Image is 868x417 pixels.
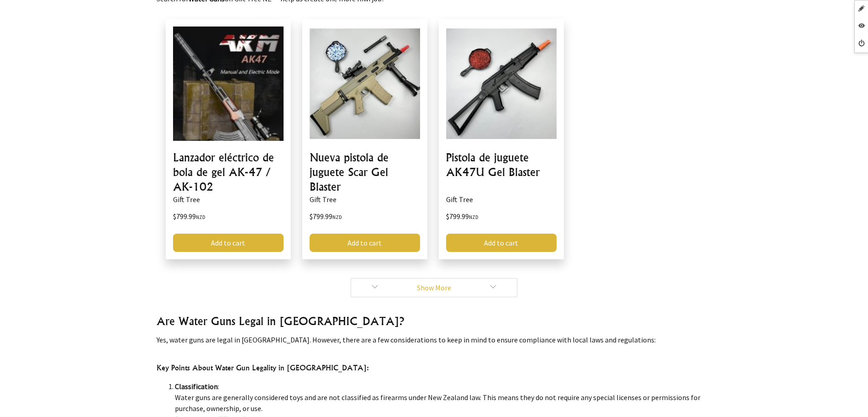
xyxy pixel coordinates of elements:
li: : Water guns are generally considered toys and are not classified as firearms under New Zealand l... [175,381,712,414]
p: Yes, water guns are legal in [GEOGRAPHIC_DATA]. However, there are a few considerations to keep i... [157,334,712,345]
a: Add to cart [310,234,420,252]
h4: Key Points About Water Gun Legality in [GEOGRAPHIC_DATA]: [157,362,712,374]
h3: Are Water Guns Legal in [GEOGRAPHIC_DATA]? [157,314,712,328]
a: Add to cart [446,234,557,252]
a: Show More [351,278,517,297]
a: Add to cart [173,234,284,252]
strong: Classification [175,382,218,391]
